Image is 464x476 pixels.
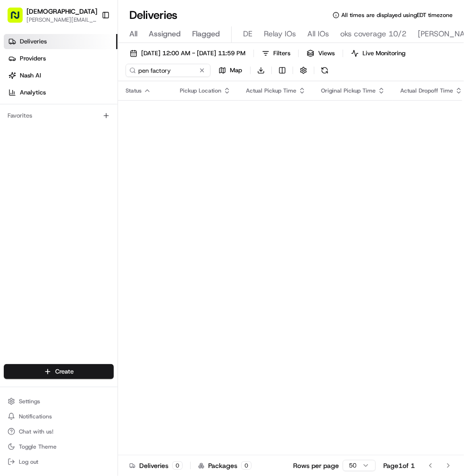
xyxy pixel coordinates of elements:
span: Toggle Theme [19,443,57,450]
img: Nash [9,9,28,28]
span: DE [243,28,253,40]
a: Nash AI [4,68,118,83]
button: Filters [258,47,295,60]
span: Live Monitoring [363,49,405,58]
button: Views [303,47,339,60]
span: Nash AI [20,71,41,80]
span: Actual Pickup Time [246,87,296,94]
p: Rows per page [293,461,339,470]
span: All IOs [307,28,329,40]
span: All times are displayed using EDT timezone [341,11,453,19]
span: API Documentation [89,136,152,146]
button: Chat with us! [4,425,114,438]
a: 📗Knowledge Base [6,133,76,150]
button: Map [214,64,246,77]
a: Analytics [4,85,118,100]
span: Knowledge Base [19,136,72,146]
span: Chat with us! [19,428,53,435]
a: Providers [4,51,118,66]
div: Start new chat [32,90,155,99]
div: Page 1 of 1 [383,461,415,470]
span: Relay IOs [264,28,296,40]
span: Notifications [19,413,52,420]
button: [DEMOGRAPHIC_DATA] [26,7,97,16]
span: Filters [273,49,290,58]
span: [DATE] 12:00 AM - [DATE] 11:59 PM [141,49,245,58]
button: Live Monitoring [347,47,410,60]
button: Toggle Theme [4,440,114,453]
span: Create [55,367,74,376]
div: 📗 [9,137,17,145]
div: Deliveries [129,461,183,470]
div: 0 [172,461,183,470]
span: All [129,28,137,40]
button: Create [4,364,114,379]
span: Views [318,49,335,58]
button: Refresh [318,64,331,77]
span: Pickup Location [180,87,221,94]
a: Deliveries [4,34,118,49]
span: Settings [19,398,40,405]
span: Analytics [20,88,46,97]
button: [PERSON_NAME][EMAIL_ADDRESS][DOMAIN_NAME] [26,16,97,24]
a: Powered byPylon [67,159,114,167]
span: oks coverage 10/2 [340,28,406,40]
span: Map [230,66,242,75]
span: Flagged [192,28,220,40]
h1: Deliveries [129,8,177,23]
button: Settings [4,395,114,408]
span: Deliveries [20,37,47,46]
button: [DEMOGRAPHIC_DATA][PERSON_NAME][EMAIL_ADDRESS][DOMAIN_NAME] [4,4,98,26]
div: Favorites [4,108,114,123]
p: Welcome 👋 [9,37,172,52]
span: Original Pickup Time [321,87,376,94]
div: 💻 [80,137,87,145]
span: Log out [19,458,38,466]
input: Type to search [126,64,211,77]
button: Notifications [4,410,114,423]
div: We're available if you need us! [32,99,119,107]
span: Assigned [149,28,181,40]
a: 💻API Documentation [76,133,155,150]
div: 0 [241,461,252,470]
button: Start new chat [160,93,172,104]
button: [DATE] 12:00 AM - [DATE] 11:59 PM [126,47,250,60]
span: Pylon [94,160,114,167]
input: Clear [25,60,156,70]
button: Log out [4,455,114,468]
span: Providers [20,54,46,63]
span: Status [126,87,142,94]
div: Packages [198,461,252,470]
span: Actual Dropoff Time [400,87,453,94]
img: 1736555255976-a54dd68f-1ca7-489b-9aae-adbdc363a1c4 [9,90,26,107]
